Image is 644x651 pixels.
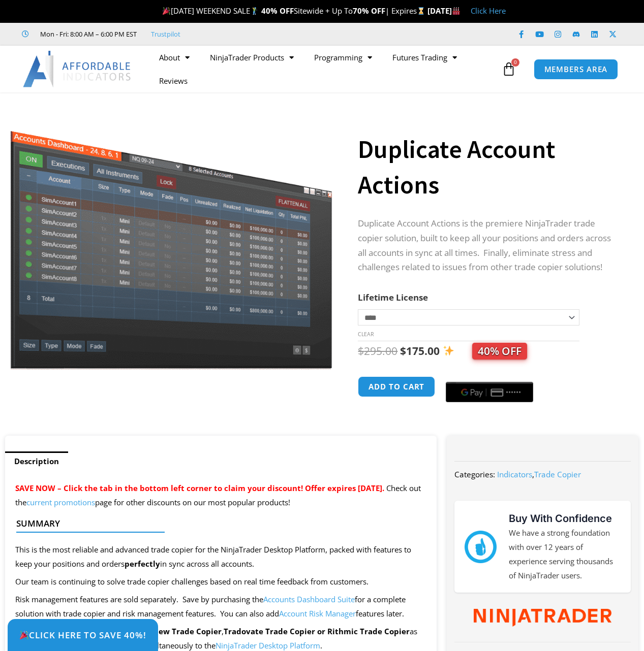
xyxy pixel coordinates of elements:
[474,609,611,626] img: NinjaTrader Wordmark color RGB | Affordable Indicators – NinjaTrader
[444,375,535,376] iframe: Secure express checkout frame
[400,344,440,358] bdi: 175.00
[263,594,355,604] a: Accounts Dashboard Suite
[534,469,581,479] a: Trade Copier
[15,543,426,571] p: This is the most reliable and advanced trade copier for the NinjaTrader Desktop Platform, packed ...
[19,631,146,639] span: Click Here to save 40%!
[38,28,137,40] span: Mon - Fri: 8:00 AM – 6:00 PM EST
[471,6,506,16] a: Click Here
[304,46,382,69] a: Programming
[497,469,532,479] a: Indicators
[23,51,132,87] img: LogoAI | Affordable Indicators – NinjaTrader
[446,382,533,402] button: Buy with GPay
[149,69,198,92] a: Reviews
[26,497,95,507] a: current promotions
[509,511,621,526] h3: Buy With Confidence
[358,216,619,275] p: Duplicate Account Actions is the premiere NinjaTrader trade copier solution, built to keep all yo...
[200,46,304,69] a: NinjaTrader Products
[486,54,531,84] a: 0
[279,608,356,619] a: Account Risk Manager
[160,6,427,16] span: [DATE] WEEKEND SALE Sitewide + Up To | Expires
[382,46,467,69] a: Futures Trading
[509,526,621,582] p: We have a strong foundation with over 12 years of experience serving thousands of NinjaTrader users.
[417,7,425,15] img: ⌛
[358,344,364,358] span: $
[251,7,258,15] img: 🏌️‍♂️
[20,631,28,639] img: 🎉
[497,469,581,479] span: ,
[472,343,527,360] span: 40% OFF
[163,7,170,15] img: 🎉
[125,559,160,569] strong: perfectly
[511,58,519,67] span: 0
[454,469,495,479] span: Categories:
[427,6,461,16] strong: [DATE]
[353,6,385,16] strong: 70% OFF
[149,46,499,92] nav: Menu
[358,291,428,303] label: Lifetime License
[16,518,417,529] h4: Summary
[544,66,608,73] span: MEMBERS AREA
[465,531,497,563] img: mark thumbs good 43913 | Affordable Indicators – NinjaTrader
[15,481,426,510] p: Check out the page for other discounts on our most popular products!
[452,7,460,15] img: 🏭
[8,110,334,370] img: Screenshot 2024-08-26 15414455555
[534,59,619,80] a: MEMBERS AREA
[8,619,158,651] a: 🎉Click Here to save 40%!
[15,483,384,493] span: SAVE NOW – Click the tab in the bottom left corner to claim your discount! Offer expires [DATE].
[358,132,619,203] h1: Duplicate Account Actions
[358,344,397,358] bdi: 295.00
[5,451,68,471] a: Description
[358,331,374,338] a: Clear options
[400,344,406,358] span: $
[261,6,294,16] strong: 40% OFF
[443,345,454,356] img: ✨
[358,376,435,397] button: Add to cart
[151,28,180,40] a: Trustpilot
[149,46,200,69] a: About
[506,389,522,396] text: ••••••
[15,575,426,589] p: Our team is continuing to solve trade copier challenges based on real time feedback from customers.
[15,593,426,621] p: Risk management features are sold separately. Save by purchasing the for a complete solution with...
